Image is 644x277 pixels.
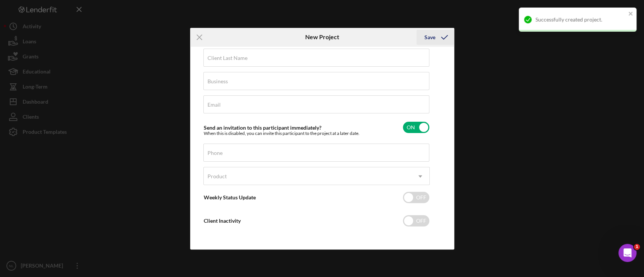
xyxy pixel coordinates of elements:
[207,78,228,84] label: Business
[204,194,256,200] label: Weekly Status Update
[424,30,435,45] div: Save
[204,217,241,224] label: Client Inactivity
[204,124,321,131] label: Send an invitation to this participant immediately?
[207,102,221,108] label: Email
[628,11,633,18] button: close
[204,131,360,136] div: When this is disabled, you can invite this participant to the project at a later date.
[535,17,626,23] div: Successfully created project.
[207,150,223,156] label: Phone
[207,173,227,179] div: Product
[305,34,339,40] h6: New Project
[634,244,640,250] span: 1
[207,55,247,61] label: Client Last Name
[417,30,454,45] button: Save
[618,244,636,262] iframe: Intercom live chat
